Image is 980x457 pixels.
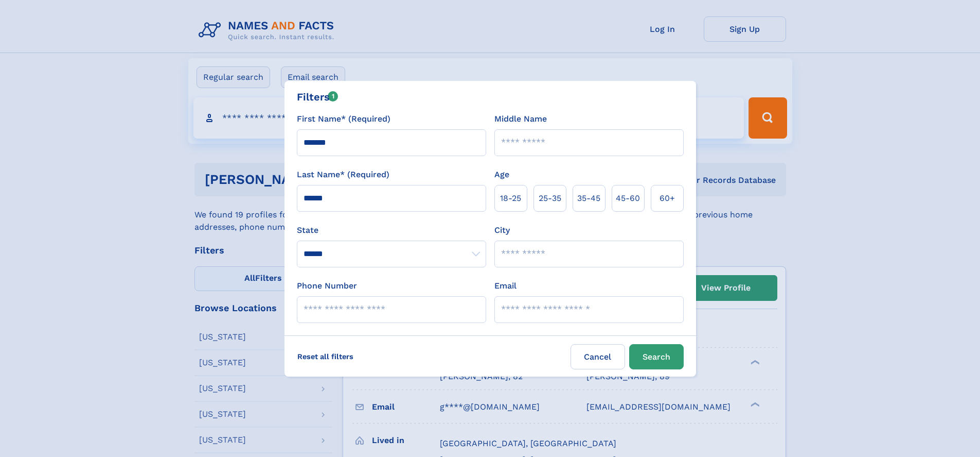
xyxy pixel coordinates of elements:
span: 60+ [660,192,675,205]
label: Middle Name [494,113,547,125]
label: Cancel [571,344,625,369]
label: Last Name* (Required) [297,168,389,181]
label: Phone Number [297,280,357,292]
label: Email [494,280,516,292]
span: 25‑35 [539,192,561,205]
label: Age [494,168,509,181]
span: 45‑60 [616,192,640,205]
label: State [297,224,486,236]
label: City [494,224,510,236]
label: Reset all filters [291,344,360,369]
div: Filters [297,89,338,105]
button: Search [629,344,684,369]
span: 35‑45 [577,192,600,205]
label: First Name* (Required) [297,113,390,125]
span: 18‑25 [500,192,521,205]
